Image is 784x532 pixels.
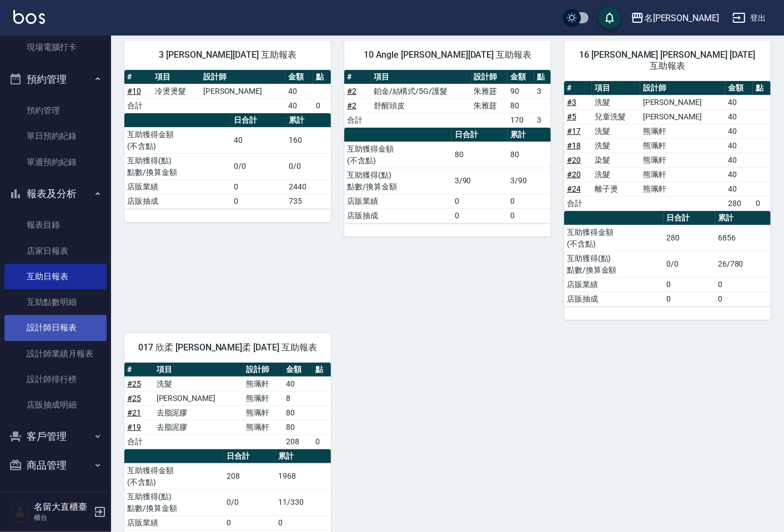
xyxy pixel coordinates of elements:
td: 40 [725,167,753,182]
a: 設計師排行榜 [4,367,107,392]
td: 0 [452,208,508,223]
td: 互助獲得(點) 點數/換算金額 [344,168,452,194]
td: 3 [534,113,551,127]
td: 90 [507,84,534,98]
td: 80 [507,98,534,113]
td: 合計 [124,434,154,449]
td: 280 [664,225,715,251]
button: 名[PERSON_NAME] [626,7,723,29]
a: 設計師業績月報表 [4,341,107,367]
button: 報表及分析 [4,179,107,208]
td: 離子燙 [592,182,640,196]
td: 208 [224,463,275,489]
td: 40 [231,127,287,153]
td: 170 [507,113,534,127]
td: 280 [725,196,753,210]
td: 合計 [344,113,371,127]
td: 熊珮軒 [640,182,726,196]
td: [PERSON_NAME] [200,84,286,98]
a: #2 [347,101,356,110]
table: a dense table [124,70,331,113]
td: 160 [287,127,331,153]
td: 熊珮軒 [640,124,726,138]
table: a dense table [564,81,771,211]
button: 預約管理 [4,65,107,94]
td: 0/0 [231,153,287,179]
td: 0 [508,208,551,223]
th: 日合計 [224,449,275,464]
td: 0 [313,98,331,113]
td: 0/0 [287,153,331,179]
table: a dense table [344,70,551,128]
a: #20 [567,155,581,164]
td: 熊珮軒 [243,391,283,405]
td: 3/90 [508,168,551,194]
td: 洗髮 [154,377,244,391]
th: 設計師 [243,363,283,377]
td: 互助獲得金額 (不含點) [124,127,231,153]
td: 舒醒頭皮 [371,98,471,113]
span: 10 Angle [PERSON_NAME][DATE] 互助報表 [358,49,537,61]
td: 兒童洗髮 [592,109,640,124]
td: 0 [313,434,331,449]
td: 0 [224,515,275,530]
a: #21 [127,408,141,417]
td: 互助獲得(點) 點數/換算金額 [124,489,224,515]
td: 0 [664,292,715,306]
td: 互助獲得金額 (不含點) [124,463,224,489]
td: 0 [275,515,331,530]
a: 單週預約紀錄 [4,149,107,175]
button: 登出 [728,8,771,28]
td: 0 [664,277,715,292]
td: 0 [452,194,508,208]
th: # [124,363,154,377]
td: 40 [725,124,753,138]
td: 洗髮 [592,138,640,153]
th: 日合計 [231,113,287,128]
a: 互助日報表 [4,264,107,289]
td: 店販業績 [564,277,664,292]
td: 洗髮 [592,167,640,182]
td: 80 [452,142,508,168]
td: 洗髮 [592,124,640,138]
td: 洗髮 [592,95,640,109]
th: # [344,70,371,84]
td: 735 [287,194,331,208]
th: # [564,81,592,96]
td: 40 [725,95,753,109]
td: 熊珮軒 [243,405,283,420]
td: 染髮 [592,153,640,167]
td: 2440 [287,179,331,194]
td: 6856 [715,225,771,251]
a: #17 [567,127,581,135]
button: 客戶管理 [4,422,107,451]
a: #10 [127,87,141,96]
a: 互助點數明細 [4,289,107,315]
th: 項目 [592,81,640,96]
td: 11/330 [275,489,331,515]
th: 金額 [725,81,753,96]
td: 互助獲得金額 (不含點) [564,225,664,251]
td: 店販業績 [124,179,231,194]
h5: 名留大直櫃臺 [34,501,91,513]
td: 店販抽成 [564,292,664,306]
th: 點 [753,81,771,96]
table: a dense table [564,211,771,307]
th: 點 [534,70,551,84]
div: 名[PERSON_NAME] [644,11,719,25]
th: 日合計 [452,128,508,142]
td: 40 [285,98,313,113]
td: 26/780 [715,251,771,277]
td: 0 [231,179,287,194]
td: 0 [231,194,287,208]
a: 現場電腦打卡 [4,34,107,60]
a: #3 [567,98,576,107]
td: 店販抽成 [124,194,231,208]
table: a dense table [124,113,331,209]
td: 互助獲得(點) 點數/換算金額 [124,153,231,179]
th: 點 [313,363,331,377]
th: 點 [313,70,331,84]
td: 40 [725,182,753,196]
td: 互助獲得金額 (不含點) [344,142,452,168]
th: 金額 [507,70,534,84]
